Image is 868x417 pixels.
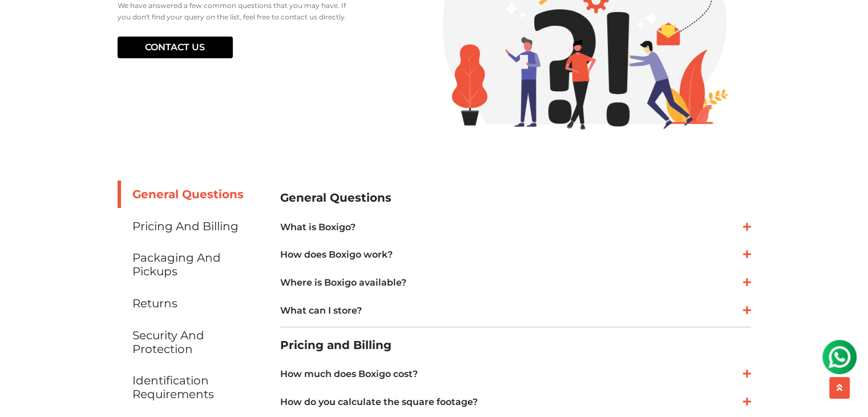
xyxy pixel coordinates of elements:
a: Identification Requirements [118,367,263,408]
a: Packaging and Pickups [118,244,263,285]
a: Security and Protection [118,322,263,363]
h2: Pricing and Billing [280,332,751,358]
a: What can I store? [280,304,751,318]
a: How does Boxigo work? [280,248,751,262]
a: Pricing and Billing [118,212,263,240]
a: Where is Boxigo available? [280,276,751,290]
a: How do you calculate the square footage? [280,395,751,409]
a: Returns [118,290,263,317]
img: whatsapp-icon.svg [11,11,34,34]
button: scroll up [829,377,850,399]
a: General Questions [118,181,263,208]
h2: General Questions [280,185,751,211]
a: How much does Boxigo cost? [280,367,751,381]
a: What is Boxigo? [280,220,751,234]
a: Contact Us [118,37,233,58]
